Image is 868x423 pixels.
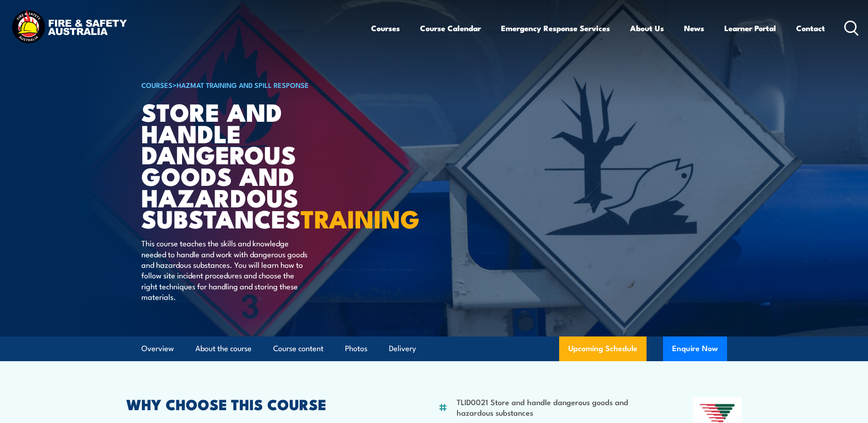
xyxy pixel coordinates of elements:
[389,336,416,361] a: Delivery
[141,79,367,90] h6: >
[345,336,367,361] a: Photos
[684,16,704,40] a: News
[273,336,323,361] a: Course content
[126,397,394,410] h2: WHY CHOOSE THIS COURSE
[141,336,174,361] a: Overview
[724,16,776,40] a: Learner Portal
[501,16,610,40] a: Emergency Response Services
[177,80,309,90] a: HAZMAT Training and Spill Response
[457,396,648,418] li: TLID0021 Store and handle dangerous goods and hazardous substances
[195,336,252,361] a: About the course
[796,16,825,40] a: Contact
[141,238,308,302] p: This course teaches the skills and knowledge needed to handle and work with dangerous goods and h...
[559,336,647,361] a: Upcoming Schedule
[420,16,481,40] a: Course Calendar
[301,199,420,237] strong: TRAINING
[141,101,367,229] h1: Store And Handle Dangerous Goods and Hazardous Substances
[663,336,727,361] button: Enquire Now
[141,80,173,90] a: COURSES
[630,16,664,40] a: About Us
[371,16,400,40] a: Courses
